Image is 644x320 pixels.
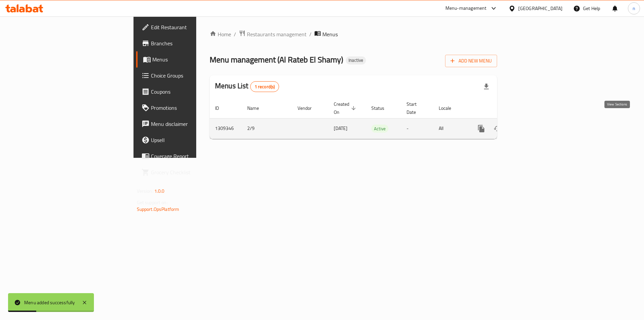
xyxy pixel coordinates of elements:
[401,118,433,139] td: -
[152,55,236,63] span: Menus
[633,5,635,12] span: n
[215,104,228,112] span: ID
[439,104,460,112] span: Locale
[136,84,241,100] a: Coupons
[445,55,497,67] button: Add New Menu
[309,30,312,38] li: /
[247,104,268,112] span: Name
[151,23,236,31] span: Edit Restaurant
[136,148,241,164] a: Coverage Report
[473,121,489,137] button: more
[137,205,179,214] a: Support.OpsPlatform
[136,132,241,148] a: Upsell
[478,79,494,95] div: Export file
[210,52,343,67] span: Menu management ( Al Rateb El Shamy )
[210,30,497,39] nav: breadcrumb
[136,35,241,51] a: Branches
[242,118,292,139] td: 2/9
[136,164,241,180] a: Grocery Checklist
[210,98,543,139] table: enhanced table
[346,57,366,63] span: Inactive
[136,116,241,132] a: Menu disclaimer
[137,198,168,207] span: Get support on:
[151,39,236,47] span: Branches
[136,19,241,35] a: Edit Restaurant
[136,51,241,67] a: Menus
[151,120,236,128] span: Menu disclaimer
[151,104,236,112] span: Promotions
[371,125,388,133] div: Active
[151,152,236,160] span: Coverage Report
[334,124,347,133] span: [DATE]
[136,100,241,116] a: Promotions
[322,30,338,38] span: Menus
[137,187,153,195] span: Version:
[468,98,543,119] th: Actions
[445,4,487,12] div: Menu-management
[154,187,165,195] span: 1.0.0
[371,104,393,112] span: Status
[407,100,425,116] span: Start Date
[151,88,236,96] span: Coupons
[247,30,307,38] span: Restaurants management
[298,104,320,112] span: Vendor
[151,136,236,144] span: Upsell
[334,100,358,116] span: Created On
[24,299,75,306] div: Menu added successfully
[251,84,279,90] span: 1 record(s)
[489,121,505,137] button: Change Status
[450,57,492,65] span: Add New Menu
[151,168,236,176] span: Grocery Checklist
[215,81,279,92] h2: Menus List
[346,56,366,64] div: Inactive
[518,5,562,12] div: [GEOGRAPHIC_DATA]
[371,125,388,133] span: Active
[136,67,241,84] a: Choice Groups
[250,81,279,92] div: Total records count
[433,118,468,139] td: All
[239,30,307,39] a: Restaurants management
[151,72,236,80] span: Choice Groups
